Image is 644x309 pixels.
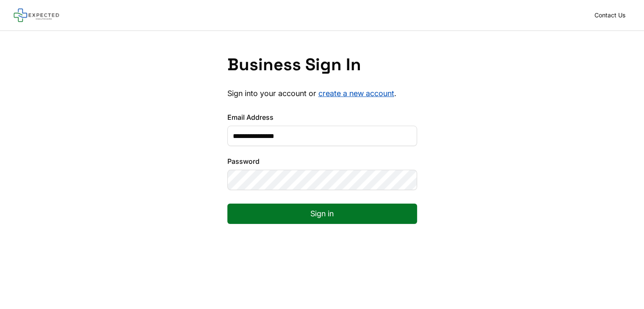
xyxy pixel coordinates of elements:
p: Sign into your account or . [227,88,417,99]
a: create a new account [318,89,394,98]
label: Email Address [227,112,417,122]
a: Contact Us [589,9,630,21]
label: Password [227,156,417,166]
h1: Business Sign In [227,55,417,75]
button: Sign in [227,204,417,224]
